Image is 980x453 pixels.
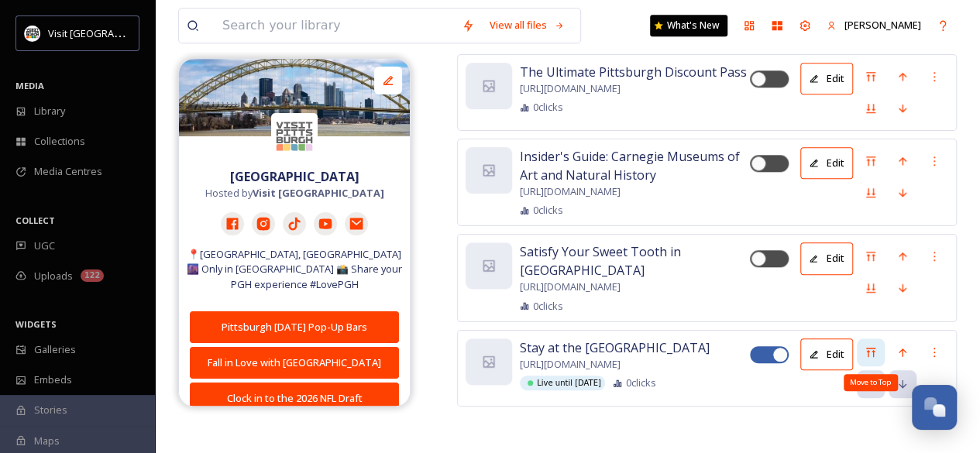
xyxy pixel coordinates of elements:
[800,338,853,370] button: Edit
[179,59,410,136] img: ac0349ef-b143-4b3b-8a6b-147128f579c3.jpg
[190,383,399,414] button: Clock in to the 2026 NFL Draft
[533,203,563,218] span: 0 clicks
[198,391,390,406] div: Clock in to the 2026 NFL Draft
[533,100,563,115] span: 0 clicks
[34,239,55,253] span: UGC
[198,355,390,370] div: Fall in Love with [GEOGRAPHIC_DATA]
[520,357,621,372] span: [URL][DOMAIN_NAME]
[15,80,44,91] span: MEDIA
[34,164,102,179] span: Media Centres
[520,280,621,294] span: [URL][DOMAIN_NAME]
[187,247,402,292] span: 📍[GEOGRAPHIC_DATA], [GEOGRAPHIC_DATA] 🌆 Only in [GEOGRAPHIC_DATA] 📸 Share your PGH experience #Lo...
[253,186,384,200] strong: Visit [GEOGRAPHIC_DATA]
[15,318,57,330] span: WIDGETS
[48,26,168,40] span: Visit [GEOGRAPHIC_DATA]
[520,338,710,357] span: Stay at the [GEOGRAPHIC_DATA]
[482,10,573,40] a: View all files
[34,134,85,149] span: Collections
[533,299,563,314] span: 0 clicks
[520,63,747,81] span: The Ultimate Pittsburgh Discount Pass
[34,372,72,387] span: Embeds
[844,374,898,391] div: Move to Top
[520,376,605,390] div: Live until [DATE]
[190,347,399,379] button: Fall in Love with [GEOGRAPHIC_DATA]
[520,147,750,184] span: Insider's Guide: Carnegie Museums of Art and Natural History
[34,342,76,357] span: Galleries
[520,242,750,280] span: Satisfy Your Sweet Tooth in [GEOGRAPHIC_DATA]
[800,63,853,94] button: Edit
[650,15,727,36] a: What's New
[81,269,104,282] div: 122
[215,9,454,43] input: Search your library
[626,376,656,390] span: 0 clicks
[819,10,929,40] a: [PERSON_NAME]
[15,214,55,226] span: COLLECT
[34,434,60,448] span: Maps
[800,242,853,274] button: Edit
[34,403,67,417] span: Stories
[271,113,318,160] img: unnamed.jpg
[205,186,384,201] span: Hosted by
[844,18,921,32] span: [PERSON_NAME]
[34,104,65,118] span: Library
[230,168,359,185] strong: [GEOGRAPHIC_DATA]
[520,184,621,199] span: [URL][DOMAIN_NAME]
[520,81,621,96] span: [URL][DOMAIN_NAME]
[912,385,957,430] button: Open Chat
[34,269,73,283] span: Uploads
[190,311,399,343] button: Pittsburgh [DATE] Pop-Up Bars
[25,26,40,41] img: unnamed.jpg
[800,147,853,179] button: Edit
[198,320,390,335] div: Pittsburgh [DATE] Pop-Up Bars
